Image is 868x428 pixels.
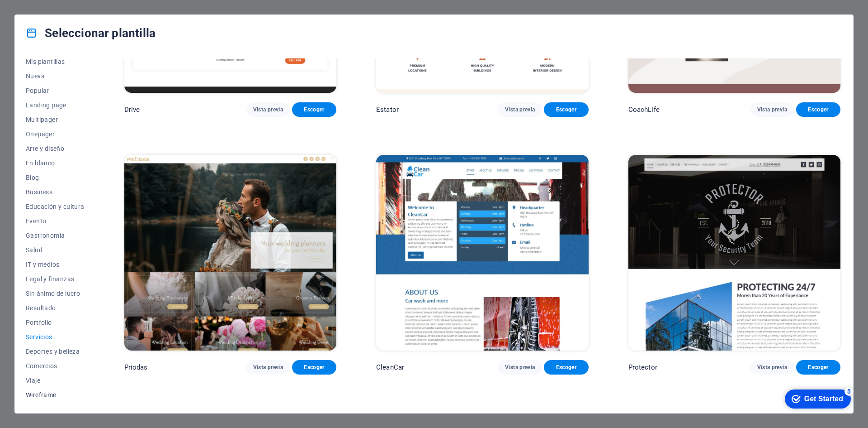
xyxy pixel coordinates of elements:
[26,69,85,83] button: Nueva
[750,102,794,117] button: Vista previa
[26,246,85,254] span: Salud
[26,243,85,257] button: Salud
[796,360,840,375] button: Escoger
[26,58,85,65] span: Mis plantillas
[26,188,85,196] span: Business
[26,98,85,112] button: Landing page
[376,155,588,351] img: CleanCar
[26,304,85,312] span: Resultado
[628,105,660,114] p: CoachLife
[26,199,85,214] button: Educación y cultura
[26,391,85,399] span: Wireframe
[26,54,85,69] button: Mis plantillas
[26,301,85,315] button: Resultado
[26,174,85,181] span: Blog
[292,102,336,117] button: Escoger
[26,130,85,138] span: Onepager
[498,360,542,375] button: Vista previa
[26,261,85,268] span: IT y medios
[551,106,581,113] span: Escoger
[124,363,148,372] p: Priodas
[67,2,76,11] div: 5
[26,217,85,225] span: Evento
[253,364,283,371] span: Vista previa
[505,364,535,371] span: Vista previa
[26,170,85,185] button: Blog
[292,360,336,375] button: Escoger
[803,364,833,371] span: Escoger
[7,5,73,24] div: Get Started 5 items remaining, 0% complete
[124,105,140,114] p: Drive
[544,102,588,117] button: Escoger
[628,363,657,372] p: Protector
[26,185,85,199] button: Business
[26,228,85,243] button: Gastronomía
[26,214,85,228] button: Evento
[505,106,535,113] span: Vista previa
[26,141,85,156] button: Arte y diseño
[26,290,85,297] span: Sin ánimo de lucro
[26,377,85,384] span: Viaje
[26,344,85,359] button: Deportes y belleza
[498,102,542,117] button: Vista previa
[26,388,85,402] button: Wireframe
[299,106,329,113] span: Escoger
[26,257,85,272] button: IT y medios
[26,116,85,123] span: Multipager
[26,127,85,141] button: Onepager
[26,315,85,330] button: Portfolio
[757,364,787,371] span: Vista previa
[628,155,840,351] img: Protector
[26,101,85,109] span: Landing page
[26,319,85,326] span: Portfolio
[26,330,85,344] button: Servicios
[551,364,581,371] span: Escoger
[124,155,336,351] img: Priodas
[26,362,85,370] span: Comercios
[26,275,85,283] span: Legal y finanzas
[26,203,85,210] span: Educación y cultura
[376,363,404,372] p: CleanCar
[26,156,85,170] button: En blanco
[803,106,833,113] span: Escoger
[26,159,85,167] span: En blanco
[26,232,85,239] span: Gastronomía
[246,360,290,375] button: Vista previa
[26,26,156,40] h4: Seleccionar plantilla
[26,112,85,127] button: Multipager
[253,106,283,113] span: Vista previa
[26,286,85,301] button: Sin ánimo de lucro
[757,106,787,113] span: Vista previa
[26,87,85,94] span: Popular
[796,102,840,117] button: Escoger
[26,83,85,98] button: Popular
[246,102,290,117] button: Vista previa
[750,360,794,375] button: Vista previa
[26,272,85,286] button: Legal y finanzas
[544,360,588,375] button: Escoger
[26,348,85,355] span: Deportes y belleza
[299,364,329,371] span: Escoger
[26,333,85,341] span: Servicios
[26,359,85,373] button: Comercios
[26,145,85,152] span: Arte y diseño
[26,72,85,80] span: Nueva
[376,105,399,114] p: Estator
[27,10,66,18] div: Get Started
[26,373,85,388] button: Viaje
